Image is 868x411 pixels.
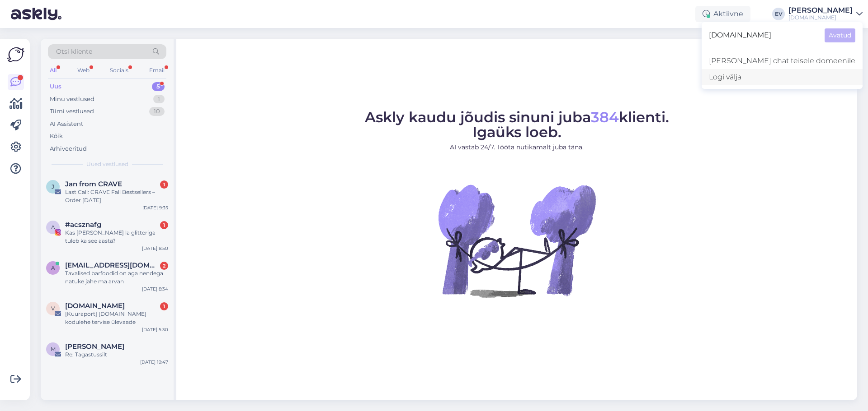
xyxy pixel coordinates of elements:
span: a [51,264,55,271]
span: a [51,224,55,231]
div: [PERSON_NAME] [788,7,853,14]
img: No Chat active [435,159,598,322]
span: M [51,346,56,352]
a: [PERSON_NAME] chat teisele domeenile [702,53,863,69]
img: Askly Logo [7,46,24,63]
div: 5 [152,82,165,91]
div: Uus [50,82,61,91]
div: Kas [PERSON_NAME] la glitteriga tuleb ka see aasta? [65,229,168,245]
span: Veebimajutus.ee [65,302,125,310]
span: 384 [591,108,619,126]
div: Minu vestlused [50,95,94,104]
div: Re: Tagastussilt [65,351,168,359]
div: Tavalised barfoodid on aga nendega natuke jahe ma arvan [65,269,168,286]
a: [PERSON_NAME][DOMAIN_NAME] [788,7,863,21]
div: 1 [160,221,168,229]
div: 1 [153,95,165,104]
span: V [51,305,55,312]
div: 2 [160,262,168,270]
div: Logi välja [702,69,863,85]
span: Maret Laurimaa [65,342,124,351]
span: Otsi kliente [56,47,92,56]
span: Askly kaudu jõudis sinuni juba klienti. Igaüks loeb. [365,108,669,141]
div: Socials [108,65,130,76]
div: Web [75,65,91,76]
span: [DOMAIN_NAME] [709,28,817,42]
div: [DATE] 8:50 [142,245,168,252]
div: Kõik [50,132,63,141]
div: [Kuuraport] [DOMAIN_NAME] kodulehe tervise ülevaade [65,310,168,326]
div: Last Call: CRAVE Fall Bestsellers – Order [DATE] [65,188,168,204]
div: [DOMAIN_NAME] [788,14,853,21]
div: AI Assistent [50,120,83,129]
div: 1 [160,180,168,189]
div: 10 [149,107,165,116]
div: [DATE] 5:30 [142,326,168,333]
span: Uued vestlused [86,160,128,168]
span: Jan from CRAVE [65,180,122,188]
div: [DATE] 19:47 [140,359,168,365]
div: Arhiveeritud [50,144,87,153]
div: 1 [160,302,168,310]
div: Email [147,65,166,76]
div: Aktiivne [695,6,750,22]
button: Avatud [825,28,855,42]
div: Tiimi vestlused [50,107,94,116]
span: #acsznafg [65,221,101,229]
div: All [48,65,58,76]
span: J [52,183,54,190]
span: annika.sosi@mail.ee [65,261,159,269]
div: EV [772,8,785,20]
div: [DATE] 8:34 [142,286,168,292]
div: [DATE] 9:35 [142,204,168,211]
p: AI vastab 24/7. Tööta nutikamalt juba täna. [365,143,669,152]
